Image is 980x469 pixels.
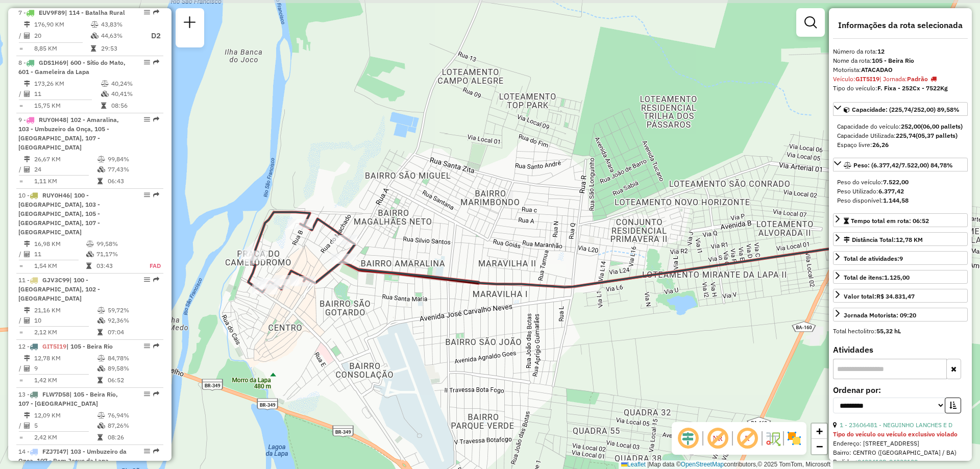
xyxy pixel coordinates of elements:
span: GJV3C99 [42,276,69,284]
em: Opções [144,343,150,349]
td: = [18,43,23,54]
a: Total de atividades:9 [833,251,968,265]
div: Motorista: [833,65,968,75]
i: Tempo total em rota [97,434,103,440]
button: Ordem crescente [945,398,961,413]
i: % de utilização da cubagem [97,166,105,172]
div: Capacidade do veículo: [837,122,964,131]
td: 08:26 [107,432,159,442]
span: Total de atividades: [844,255,903,262]
td: 8,85 KM [34,43,90,54]
a: Total de itens:1.125,00 [833,270,968,284]
strong: 9 [899,255,903,262]
td: / [18,363,23,374]
img: Fluxo de ruas [765,430,781,447]
span: 10 - [18,191,100,236]
strong: 1.125,00 [884,274,910,281]
i: Total de Atividades [24,423,30,429]
span: | Jornada: [879,75,928,83]
div: Capacidade Utilizada: [837,131,964,140]
i: Distância Total [24,21,30,28]
i: Tempo total em rota [86,263,91,269]
td: 89,58% [107,363,159,374]
i: Total de Atividades [24,251,30,257]
i: Distância Total [24,412,30,418]
td: 2,12 KM [34,327,97,337]
td: 9 [34,363,97,374]
td: 15,75 KM [34,101,101,111]
td: 03:43 [96,261,138,271]
div: Bairro: CENTRO ([GEOGRAPHIC_DATA] / BA) [833,448,968,457]
span: 11 - [18,276,100,302]
strong: (06,00 pallets) [921,122,963,130]
td: 11 [34,249,86,259]
td: 2,42 KM [34,432,97,442]
td: 76,94% [107,410,159,421]
i: Tempo total em rota [97,329,103,335]
span: 8 - [18,59,126,76]
em: Opções [144,192,150,198]
strong: GIT5I19 [855,75,879,83]
td: 1,54 KM [34,261,86,271]
i: Total de Atividades [24,166,30,172]
a: 04334108, 04333130 [857,458,918,465]
span: 14 - [18,448,127,464]
img: Exibir/Ocultar setores [786,430,802,447]
div: Total hectolitro: [833,327,968,336]
div: Veículo: [833,75,968,84]
label: Ordenar por: [833,384,968,396]
div: Capacidade: (225,74/252,00) 89,58% [833,118,968,154]
td: 59,72% [107,305,159,315]
span: RUY0H48 [39,116,66,124]
i: % de utilização da cubagem [91,33,99,39]
em: Opções [144,116,150,122]
div: Endereço: [STREET_ADDRESS] [833,439,968,448]
strong: ATACADAO [861,66,893,73]
i: Tempo total em rota [101,103,106,109]
div: Valor total: [844,292,915,301]
td: 06:52 [107,375,159,385]
td: 176,90 KM [34,19,90,30]
strong: 7.522,00 [883,178,909,186]
h4: Informações da rota selecionada [833,20,968,30]
span: | 105 - Beira Rio [66,342,113,350]
i: % de utilização da cubagem [97,365,105,372]
span: Peso do veículo: [837,178,909,186]
em: Opções [144,448,150,454]
i: Total de Atividades [24,33,30,39]
td: 29:53 [101,43,141,54]
em: Rota exportada [153,277,159,283]
i: % de utilização da cubagem [86,251,94,257]
div: Jornada Motorista: 09:20 [844,311,916,320]
td: = [18,375,23,385]
i: Tempo total em rota [97,178,103,184]
td: 99,84% [107,154,159,164]
td: = [18,327,23,337]
td: / [18,164,23,175]
div: Peso disponível: [837,196,964,205]
span: Tempo total em rota: 06:52 [851,217,929,225]
td: 07:04 [107,327,159,337]
a: Nova sessão e pesquisa [180,12,200,35]
a: Zoom in [812,424,827,439]
span: GDS1H69 [39,59,66,66]
span: | 600 - Sítio do Mato, 601 - Gameleira da Lapa [18,59,126,76]
strong: 26,26 [872,141,889,149]
strong: (05,37 pallets) [916,132,958,139]
span: Peso: (6.377,42/7.522,00) 84,78% [853,161,953,169]
i: Distância Total [24,241,30,247]
a: OpenStreetMap [681,461,724,468]
strong: R$ 34.831,47 [876,292,915,300]
div: Peso Utilizado: [837,187,964,196]
td: / [18,249,23,259]
em: Rota exportada [153,9,159,15]
td: 44,63% [101,30,141,42]
span: FZJ7I47 [42,448,66,455]
span: Exibir NR [705,426,730,451]
strong: Padrão [907,75,928,83]
span: FLW7D58 [42,390,69,398]
strong: F. Fixa - 252Cx - 7522Kg [877,84,948,92]
span: | 103 - Umbuzeiro da Onça, 107 - Bom Jesus da Lapa [18,448,127,464]
td: 43,83% [101,19,141,30]
a: Jornada Motorista: 09:20 [833,308,968,322]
